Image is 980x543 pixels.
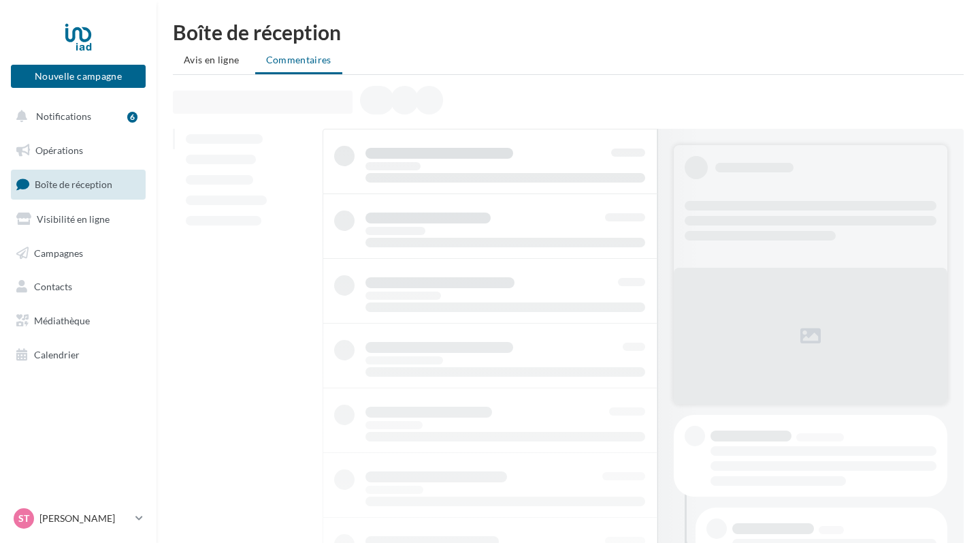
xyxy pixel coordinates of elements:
[8,136,148,165] a: Opérations
[8,102,143,131] button: Notifications 6
[34,281,72,292] span: Contacts
[11,506,146,531] a: ST [PERSON_NAME]
[35,179,112,190] span: Boîte de réception
[39,512,130,525] p: [PERSON_NAME]
[18,512,29,525] span: ST
[8,273,148,301] a: Contacts
[11,65,146,88] button: Nouvelle campagne
[8,341,148,369] a: Calendrier
[127,112,137,123] div: 6
[8,205,148,234] a: Visibilité en ligne
[8,170,148,199] a: Boîte de réception
[8,239,148,268] a: Campagnes
[34,315,90,326] span: Médiathèque
[184,53,240,67] span: Avis en ligne
[173,22,964,42] div: Boîte de réception
[34,349,80,360] span: Calendrier
[36,110,91,122] span: Notifications
[37,213,110,225] span: Visibilité en ligne
[8,307,148,335] a: Médiathèque
[34,247,83,258] span: Campagnes
[35,144,83,156] span: Opérations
